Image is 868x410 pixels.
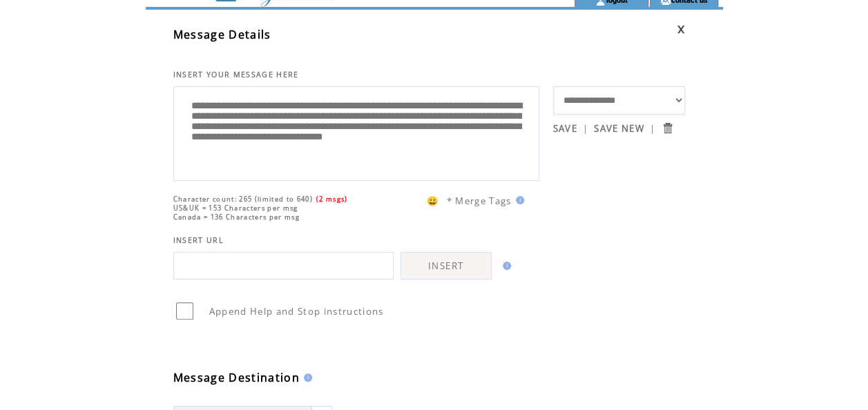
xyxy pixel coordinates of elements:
[173,204,298,213] span: US&UK = 153 Characters per msg
[173,235,224,245] span: INSERT URL
[447,195,512,207] span: * Merge Tags
[650,122,655,135] span: |
[173,370,300,385] span: Message Destination
[173,27,271,42] span: Message Details
[173,195,313,204] span: Character count: 265 (limited to 640)
[173,213,300,222] span: Canada = 136 Characters per msg
[173,70,299,79] span: INSERT YOUR MESSAGE HERE
[499,262,511,270] img: help.gif
[401,252,492,280] a: INSERT
[661,121,674,135] input: Submit
[553,122,577,135] a: SAVE
[209,305,384,318] span: Append Help and Stop instructions
[427,195,439,207] span: 😀
[594,122,644,135] a: SAVE NEW
[300,373,312,382] img: help.gif
[316,195,348,204] span: (2 msgs)
[583,122,588,135] span: |
[512,196,524,204] img: help.gif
